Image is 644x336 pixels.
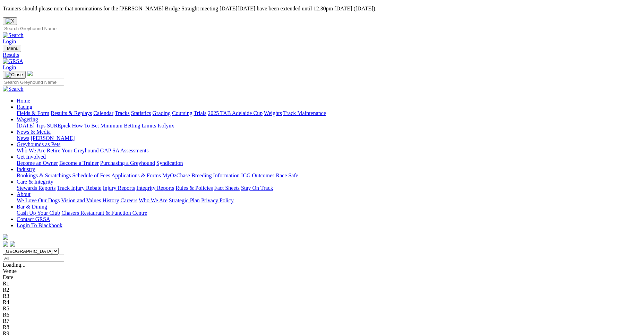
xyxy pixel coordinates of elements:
a: Injury Reports [103,185,135,191]
span: Menu [7,46,18,51]
a: Become an Owner [17,160,58,166]
div: Industry [17,173,641,179]
div: R7 [3,318,641,324]
a: How To Bet [72,123,99,129]
a: Bookings & Scratchings [17,173,71,178]
div: News & Media [17,135,641,141]
div: Greyhounds as Pets [17,148,641,154]
a: Breeding Information [191,173,240,178]
a: Isolynx [157,123,174,129]
a: News & Media [17,129,51,135]
a: MyOzChase [162,173,190,178]
a: Minimum Betting Limits [100,123,156,129]
a: Cash Up Your Club [17,210,60,216]
div: R4 [3,299,641,306]
img: twitter.svg [10,241,15,247]
a: Purchasing a Greyhound [100,160,155,166]
input: Search [3,79,64,86]
a: Careers [120,197,137,203]
img: logo-grsa-white.png [3,234,8,240]
a: Chasers Restaurant & Function Centre [61,210,147,216]
div: Wagering [17,123,641,129]
a: Care & Integrity [17,179,53,185]
img: Close [6,72,23,78]
div: R2 [3,287,641,293]
button: Close [3,17,17,25]
a: ICG Outcomes [241,173,274,178]
a: Greyhounds as Pets [17,141,60,147]
div: R1 [3,281,641,287]
img: facebook.svg [3,241,8,247]
a: Weights [264,110,282,116]
div: R6 [3,312,641,318]
a: Syndication [156,160,183,166]
a: Stewards Reports [17,185,55,191]
a: Results [3,52,641,58]
a: [DATE] Tips [17,123,45,129]
a: Fact Sheets [214,185,240,191]
div: Care & Integrity [17,185,641,191]
a: Applications & Forms [111,173,161,178]
div: About [17,197,641,204]
a: GAP SA Assessments [100,148,149,153]
img: X [6,18,14,24]
a: Home [17,98,30,104]
a: Who We Are [17,148,45,153]
a: Bar & Dining [17,204,47,210]
a: Login To Blackbook [17,222,62,228]
a: Get Involved [17,154,46,160]
a: Trials [194,110,206,116]
a: SUREpick [47,123,70,129]
a: Race Safe [276,173,298,178]
a: Vision and Values [61,197,101,203]
a: Calendar [93,110,113,116]
div: R5 [3,306,641,312]
a: Coursing [172,110,192,116]
div: Bar & Dining [17,210,641,216]
div: R8 [3,324,641,330]
button: Toggle navigation [3,45,21,52]
button: Toggle navigation [3,71,26,79]
a: Tracks [115,110,130,116]
a: Stay On Track [241,185,273,191]
a: About [17,191,31,197]
img: GRSA [3,58,23,64]
a: Strategic Plan [169,197,200,203]
a: Privacy Policy [201,197,234,203]
a: Industry [17,166,35,172]
a: Login [3,38,16,44]
a: We Love Our Dogs [17,197,60,203]
a: Wagering [17,116,38,122]
a: News [17,135,29,141]
p: Trainers should please note that nominations for the [PERSON_NAME] Bridge Straight meeting [DATE]... [3,6,641,12]
div: R3 [3,293,641,299]
a: Schedule of Fees [72,173,110,178]
a: Statistics [131,110,151,116]
div: Get Involved [17,160,641,166]
div: Venue [3,268,641,274]
input: Select date [3,255,64,262]
a: 2025 TAB Adelaide Cup [208,110,263,116]
a: Become a Trainer [59,160,99,166]
div: Date [3,274,641,281]
input: Search [3,25,64,32]
a: History [102,197,119,203]
a: Fields & Form [17,110,49,116]
a: [PERSON_NAME] [31,135,75,141]
img: logo-grsa-white.png [27,71,33,76]
a: Racing [17,104,32,110]
a: Track Maintenance [283,110,326,116]
div: Racing [17,110,641,116]
a: Integrity Reports [136,185,174,191]
a: Retire Your Greyhound [47,148,99,153]
a: Track Injury Rebate [57,185,101,191]
a: Contact GRSA [17,216,50,222]
a: Login [3,64,16,70]
a: Rules & Policies [175,185,213,191]
a: Results & Replays [51,110,92,116]
img: Search [3,86,24,92]
a: Who We Are [139,197,168,203]
a: Grading [153,110,171,116]
span: Loading... [3,262,25,268]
